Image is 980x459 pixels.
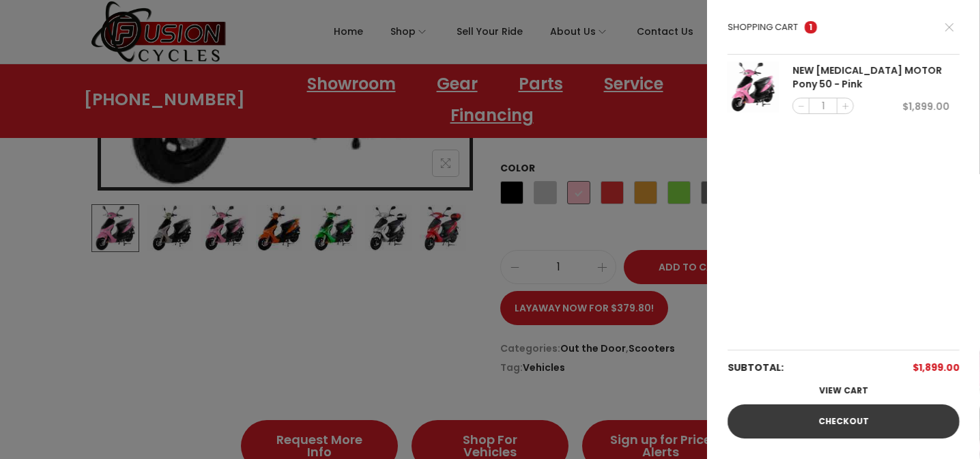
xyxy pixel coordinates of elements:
[727,61,779,113] img: NEW TAO MOTOR Pony 50 - Pink
[727,20,798,34] h4: Shopping cart
[727,377,960,404] a: View cart
[727,404,960,439] a: Checkout
[902,100,908,113] span: $
[727,358,783,377] strong: Subtotal:
[912,361,919,374] span: $
[792,64,949,91] a: NEW [MEDICAL_DATA] MOTOR Pony 50 - Pink
[902,100,949,113] span: 1,899.00
[912,361,960,374] bdi: 1,899.00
